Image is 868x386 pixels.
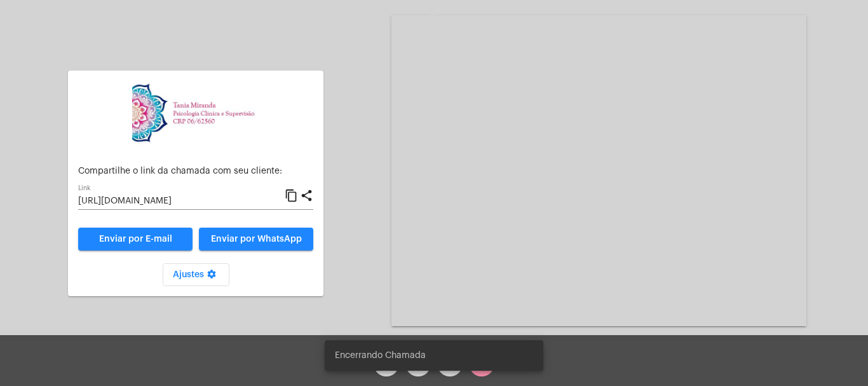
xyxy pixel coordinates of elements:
[199,228,313,251] button: Enviar por WhatsApp
[132,81,259,145] img: 82f91219-cc54-a9e9-c892-318f5ec67ab1.jpg
[211,235,302,244] span: Enviar por WhatsApp
[99,235,172,244] span: Enviar por E-mail
[335,349,426,362] span: Encerrando Chamada
[300,188,313,203] mat-icon: share
[204,269,219,284] mat-icon: settings
[173,270,219,279] span: Ajustes
[285,188,298,203] mat-icon: content_copy
[78,228,193,251] a: Enviar por E-mail
[163,263,229,286] button: Ajustes
[78,167,313,176] p: Compartilhe o link da chamada com seu cliente:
